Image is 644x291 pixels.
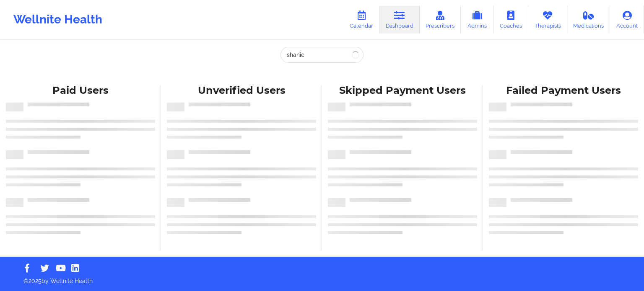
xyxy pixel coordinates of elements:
div: Paid Users [6,84,155,97]
a: Calendar [343,6,379,33]
div: Failed Payment Users [489,84,638,97]
a: Admins [461,6,493,33]
a: Prescribers [420,6,461,33]
a: Dashboard [379,6,420,33]
a: Coaches [493,6,528,33]
a: Account [610,6,644,33]
a: Medications [567,6,610,33]
a: Therapists [528,6,567,33]
div: Skipped Payment Users [328,84,477,97]
p: © 2025 by Wellnite Health [18,271,626,285]
div: Unverified Users [167,84,316,97]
